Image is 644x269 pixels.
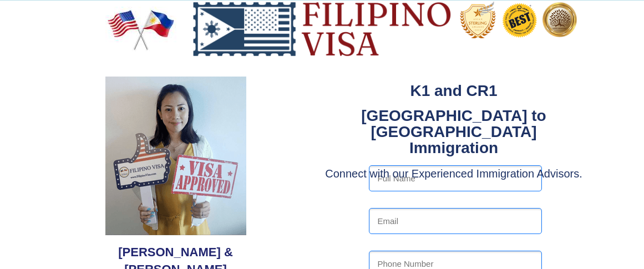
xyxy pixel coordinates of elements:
strong: K1 and CR1 [410,82,497,99]
strong: [GEOGRAPHIC_DATA] to [GEOGRAPHIC_DATA] Immigration [361,107,546,156]
input: Full Name [369,165,542,191]
input: Email [369,208,542,234]
span: Connect with our Experienced Immigration Advisors. [325,168,582,180]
